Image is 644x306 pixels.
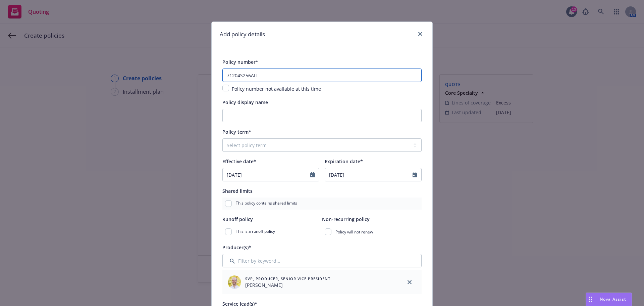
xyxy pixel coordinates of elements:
[416,30,424,38] a: close
[222,198,422,210] div: This policy contains shared limits
[232,86,321,92] span: Policy number not available at this time
[310,172,315,177] svg: Calendar
[245,281,330,289] span: [PERSON_NAME]
[322,226,422,238] div: Policy will not renew
[325,158,363,165] span: Expiration date*
[222,158,256,165] span: Effective date*
[413,172,417,177] svg: Calendar
[228,275,241,289] img: employee photo
[222,244,251,251] span: Producer(s)*
[222,226,322,238] div: This is a runoff policy
[325,168,413,181] input: MM/DD/YYYY
[222,216,253,222] span: Runoff policy
[222,188,253,194] span: Shared limits
[600,296,626,302] span: Nova Assist
[586,293,632,306] button: Nova Assist
[586,293,594,306] div: Drag to move
[222,254,422,267] input: Filter by keyword...
[222,59,258,65] span: Policy number*
[406,278,414,286] a: close
[245,276,330,281] span: SVP, Producer, Senior Vice President
[223,168,310,181] input: MM/DD/YYYY
[222,129,251,135] span: Policy term*
[322,216,370,222] span: Non-recurring policy
[220,30,265,39] h1: Add policy details
[222,99,268,105] span: Policy display name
